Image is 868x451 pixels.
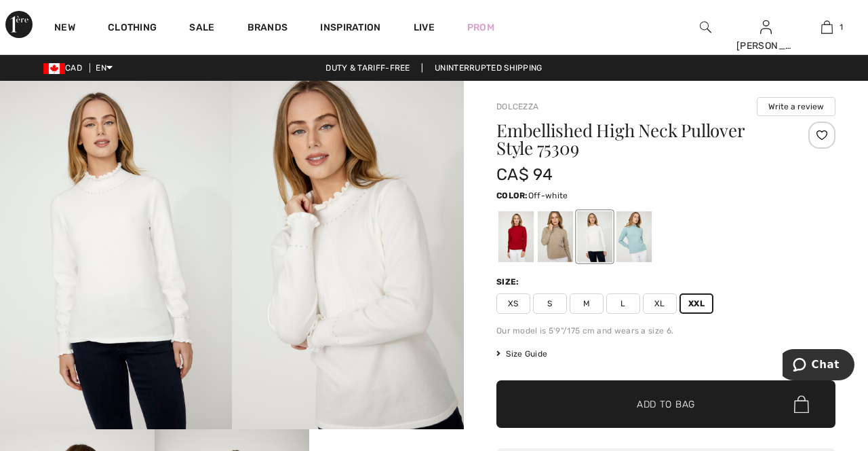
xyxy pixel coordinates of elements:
span: S [533,293,567,314]
span: CA$ 94 [496,165,553,184]
a: Sign In [760,20,772,33]
span: Size Guide [496,348,547,360]
span: L [606,293,640,314]
span: EN [96,63,113,73]
div: [PERSON_NAME] [736,39,796,53]
span: XL [643,293,677,314]
img: My Info [760,19,772,35]
a: Dolcezza [496,102,538,111]
span: Color: [496,191,528,200]
img: search the website [700,19,711,35]
a: Sale [189,22,214,36]
span: XXL [679,293,713,314]
a: 1 [797,19,856,35]
img: Bag.svg [794,395,809,413]
img: Canadian Dollar [43,63,65,74]
a: Clothing [108,22,157,36]
img: 1ère Avenue [5,11,33,38]
span: 1 [840,21,843,33]
a: Brands [248,22,288,36]
span: XS [496,293,530,314]
div: Off-white [577,211,612,262]
div: Red [498,211,534,262]
button: Add to Bag [496,380,835,428]
div: Seafoam [616,211,652,262]
div: Our model is 5'9"/175 cm and wears a size 6. [496,325,835,337]
div: Size: [496,276,522,288]
iframe: Opens a widget where you can chat to one of our agents [783,349,854,383]
div: Oatmeal [538,211,573,262]
span: Inspiration [320,22,380,36]
img: My Bag [821,19,833,35]
a: New [54,22,75,36]
a: Prom [467,20,494,35]
img: Embellished High Neck Pullover Style 75309. 2 [232,81,464,429]
span: Add to Bag [637,397,695,412]
span: CAD [43,63,87,73]
a: Live [414,20,435,35]
span: M [570,293,604,314]
span: Off-white [528,191,568,200]
h1: Embellished High Neck Pullover Style 75309 [496,122,779,157]
button: Write a review [757,97,835,116]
